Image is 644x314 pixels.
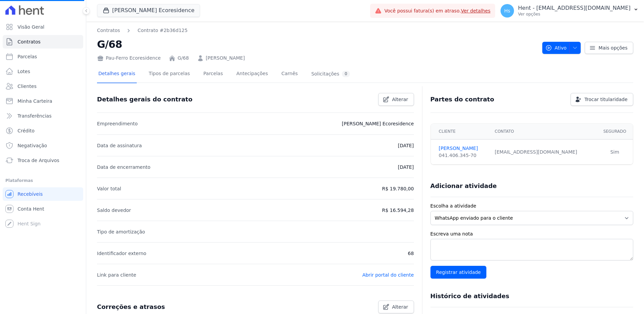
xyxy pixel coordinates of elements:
[97,249,146,257] p: Identificador externo
[18,142,47,149] span: Negativação
[3,50,83,63] a: Parcelas
[597,139,633,165] td: Sim
[280,65,299,83] a: Carnês
[439,152,487,159] div: 041.406.345-70
[430,182,497,190] h3: Adicionar atividade
[430,202,633,210] label: Escolha a atividade
[378,93,414,106] a: Alterar
[342,120,414,128] p: [PERSON_NAME] Ecoresidence
[3,65,83,78] a: Lotes
[495,1,644,20] button: Hs Hent - [EMAIL_ADDRESS][DOMAIN_NAME] Ver opções
[97,142,142,150] p: Data de assinatura
[545,42,567,54] span: Ativo
[97,4,200,17] button: [PERSON_NAME] Ecoresidence
[202,65,224,83] a: Parcelas
[430,95,494,103] h3: Partes do contrato
[384,7,490,14] span: Você possui fatura(s) em atraso.
[392,304,408,310] span: Alterar
[18,83,36,90] span: Clientes
[3,80,83,93] a: Clientes
[3,109,83,123] a: Transferências
[430,230,633,238] label: Escreva uma nota
[97,55,161,62] div: Pau-Ferro Ecoresidence
[599,44,627,51] span: Mais opções
[398,142,414,150] p: [DATE]
[18,191,43,197] span: Recebíveis
[3,154,83,167] a: Troca de Arquivos
[491,124,597,139] th: Contato
[392,96,408,103] span: Alterar
[310,65,351,83] a: Solicitações0
[3,202,83,216] a: Conta Hent
[148,65,191,83] a: Tipos de parcelas
[18,98,52,104] span: Minha Carteira
[5,177,80,185] div: Plataformas
[97,120,138,128] p: Empreendimento
[178,55,189,62] a: G/68
[18,157,59,164] span: Troca de Arquivos
[97,271,136,279] p: Link para cliente
[18,24,44,30] span: Visão Geral
[3,35,83,49] a: Contratos
[206,55,245,62] a: [PERSON_NAME]
[18,127,35,134] span: Crédito
[97,185,121,193] p: Valor total
[18,38,40,45] span: Contratos
[382,185,414,193] p: R$ 19.780,00
[378,301,414,313] a: Alterar
[431,124,491,139] th: Cliente
[97,206,131,214] p: Saldo devedor
[97,228,145,236] p: Tipo de amortização
[398,163,414,171] p: [DATE]
[97,95,192,103] h3: Detalhes gerais do contrato
[97,65,137,83] a: Detalhes gerais
[518,5,631,11] p: Hent - [EMAIL_ADDRESS][DOMAIN_NAME]
[584,96,627,103] span: Trocar titularidade
[311,71,350,77] div: Solicitações
[137,27,188,34] a: Contrato #2b36d125
[362,272,414,278] a: Abrir portal do cliente
[542,42,581,54] button: Ativo
[518,11,631,17] p: Ver opções
[430,266,487,279] input: Registrar atividade
[3,187,83,201] a: Recebíveis
[3,94,83,108] a: Minha Carteira
[97,303,165,311] h3: Correções e atrasos
[18,113,52,119] span: Transferências
[495,149,593,156] div: [EMAIL_ADDRESS][DOMAIN_NAME]
[408,249,414,257] p: 68
[97,27,537,34] nav: Breadcrumb
[3,20,83,34] a: Visão Geral
[430,292,509,300] h3: Histórico de atividades
[97,27,120,34] a: Contratos
[97,37,537,52] h2: G/68
[571,93,633,106] a: Trocar titularidade
[504,8,510,13] span: Hs
[439,145,487,152] a: [PERSON_NAME]
[3,139,83,152] a: Negativação
[382,206,414,214] p: R$ 16.594,28
[597,124,633,139] th: Segurado
[18,206,44,212] span: Conta Hent
[3,124,83,137] a: Crédito
[18,53,37,60] span: Parcelas
[585,42,633,54] a: Mais opções
[97,27,188,34] nav: Breadcrumb
[97,163,151,171] p: Data de encerramento
[18,68,30,75] span: Lotes
[461,8,490,13] a: Ver detalhes
[235,65,269,83] a: Antecipações
[342,71,350,77] div: 0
